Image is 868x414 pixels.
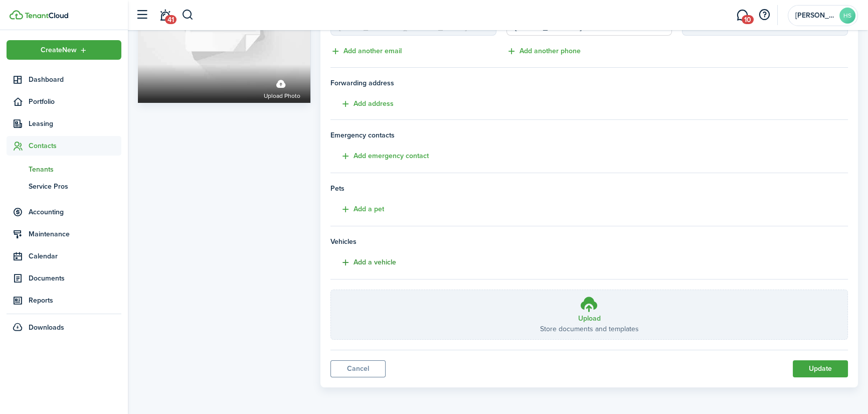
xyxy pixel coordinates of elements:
a: Cancel [330,360,386,377]
span: Reports [29,295,121,306]
a: Service Pros [7,178,121,195]
a: Tenants [7,161,121,178]
button: Add a pet [330,204,384,215]
span: Service Pros [29,181,121,192]
span: Forwarding address [330,78,848,88]
span: Dashboard [29,74,121,85]
h4: Pets [330,183,848,194]
h4: Vehicles [330,236,848,247]
img: TenantCloud [10,10,23,20]
p: Store documents and templates [540,324,639,334]
span: 41 [165,15,177,24]
button: Search [182,7,194,24]
span: Tenants [29,164,121,175]
span: 10 [742,15,754,24]
span: Maintenance [29,229,121,239]
button: Add another email [330,46,402,57]
button: Open sidebar [132,6,151,25]
h3: Upload [578,313,601,324]
label: Upload photo [264,75,300,101]
button: Open menu [7,40,121,60]
button: Add a vehicle [330,257,396,268]
span: Documents [29,273,121,284]
button: Add another phone [506,46,581,57]
span: Create New [41,47,77,54]
span: Leasing [29,118,121,129]
avatar-text: HS [839,8,855,24]
span: Downloads [29,322,64,333]
img: TenantCloud [25,13,68,19]
a: Dashboard [7,70,121,89]
button: Add address [330,98,394,110]
h4: Emergency contacts [330,130,848,141]
a: Reports [7,291,121,310]
button: Update [793,360,848,377]
span: Heinen Storage [795,12,835,19]
a: Messaging [733,3,752,28]
span: Calendar [29,251,121,261]
a: Notifications [155,3,175,28]
button: Open resource center [756,7,773,24]
button: Add emergency contact [330,151,429,162]
span: Accounting [29,207,121,217]
span: Upload photo [264,91,300,101]
span: Contacts [29,141,121,151]
span: Portfolio [29,96,121,107]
